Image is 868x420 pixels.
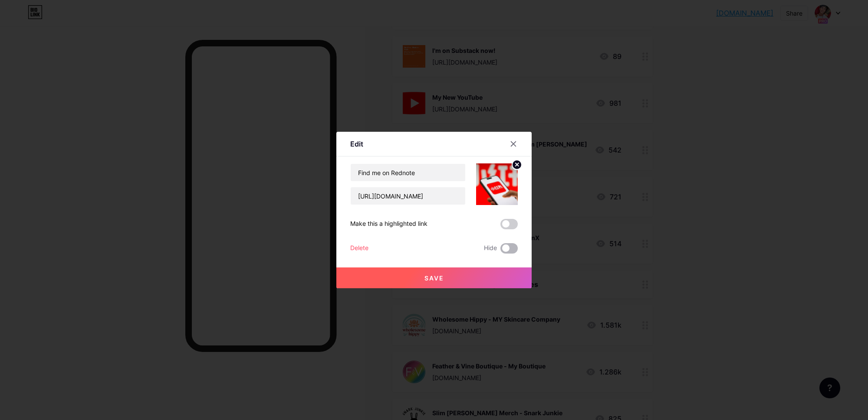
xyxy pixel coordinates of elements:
div: Edit [350,139,363,149]
input: URL [351,187,465,205]
div: Delete [350,243,368,254]
span: Save [424,274,444,282]
div: Make this a highlighted link [350,219,427,229]
button: Save [336,267,532,288]
img: link_thumbnail [476,163,518,205]
input: Title [351,164,465,181]
span: Hide [484,243,497,254]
